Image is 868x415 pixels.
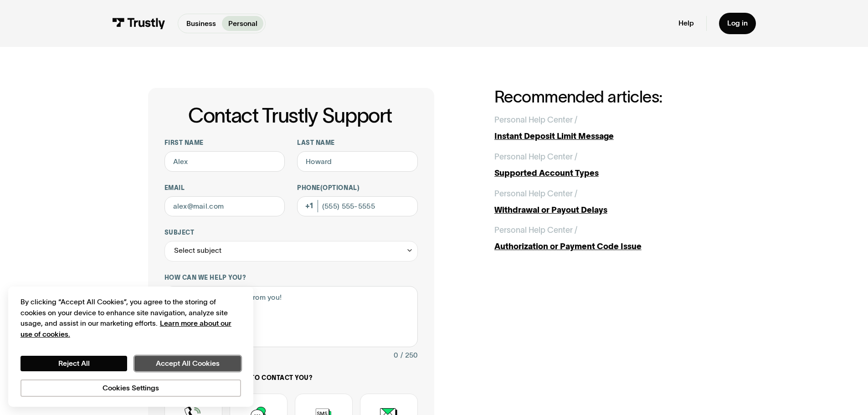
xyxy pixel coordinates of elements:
div: Authorization or Payment Code Issue [494,241,720,253]
input: Alex [164,151,285,172]
a: Personal Help Center /Authorization or Payment Code Issue [494,224,720,253]
div: Select subject [174,245,221,257]
label: First name [164,139,285,147]
div: Withdrawal or Payout Delays [494,204,720,216]
label: Email [164,184,285,192]
img: Trustly Logo [112,18,165,29]
div: Personal Help Center / [494,114,577,126]
a: Personal Help Center /Withdrawal or Payout Delays [494,188,720,216]
p: Personal [228,18,257,29]
a: Personal Help Center /Instant Deposit Limit Message [494,114,720,143]
span: (Optional) [320,184,360,191]
div: Personal Help Center / [494,224,577,236]
div: Personal Help Center / [494,151,577,163]
div: 0 [394,349,398,362]
h2: Recommended articles: [494,88,720,106]
div: Personal Help Center / [494,188,577,200]
p: Business [186,18,216,29]
div: By clicking “Accept All Cookies”, you agree to the storing of cookies on your device to enhance s... [21,297,241,339]
a: Personal Help Center /Supported Account Types [494,151,720,179]
div: Instant Deposit Limit Message [494,130,720,143]
a: Log in [719,13,756,34]
div: Select subject [164,241,418,261]
label: How can we help you? [164,274,418,282]
div: Supported Account Types [494,167,720,179]
button: Reject All [21,356,127,371]
label: Last name [297,139,418,147]
label: Phone [297,184,418,192]
div: Privacy [21,297,241,396]
label: Subject [164,229,418,237]
input: alex@mail.com [164,196,285,217]
h1: Contact Trustly Support [163,104,418,127]
div: Cookie banner [8,287,253,407]
button: Accept All Cookies [134,356,241,371]
label: How would you like us to contact you? [164,374,418,382]
div: Log in [727,19,748,28]
button: Cookies Settings [21,379,241,397]
input: (555) 555-5555 [297,196,418,217]
a: Help [678,19,694,28]
div: / 250 [401,349,418,362]
input: Howard [297,151,418,172]
a: Business [180,16,222,31]
a: Personal [222,16,263,31]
